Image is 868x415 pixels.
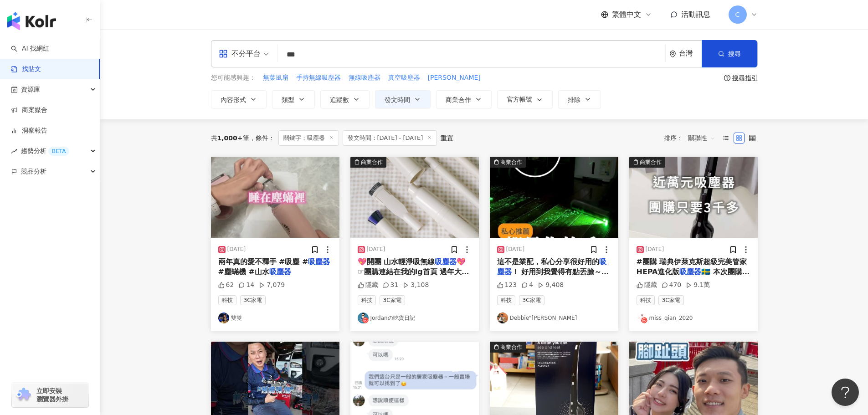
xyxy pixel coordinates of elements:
span: 科技 [637,295,655,305]
div: 31 [383,281,399,290]
a: searchAI 找網紅 [11,44,49,53]
div: 隱藏 [637,281,657,290]
a: chrome extension立即安裝 瀏覽器外掛 [12,383,88,407]
a: KOL AvatarDebbie"[PERSON_NAME] [497,313,611,323]
button: 無葉風扇 [262,73,289,83]
span: appstore [219,49,228,58]
span: 繁體中文 [612,10,641,20]
span: 科技 [218,295,236,305]
div: 不分平台 [219,46,261,61]
button: 手持無線吸塵器 [296,73,341,83]
div: 7,079 [259,281,285,290]
button: 真空吸塵器 [388,73,421,83]
span: 這不是業配，私心分享很好用的 [497,257,599,266]
a: 找貼文 [11,65,41,74]
mark: 吸塵器 [435,257,457,266]
span: 內容形式 [221,96,246,103]
button: 類型 [272,90,315,108]
div: [DATE] [506,246,525,253]
span: 競品分析 [21,161,46,182]
button: 商業合作 [436,90,492,108]
span: 立即安裝 瀏覽器外掛 [36,387,68,403]
button: [PERSON_NAME] [427,73,481,83]
div: 9.1萬 [686,281,710,290]
a: 洞察報告 [11,126,47,135]
span: 關聯性 [688,131,715,145]
button: 無線吸塵器 [348,73,381,83]
span: 趨勢分析 [21,141,69,161]
a: KOL Avatarmiss_qian_2020 [637,313,750,323]
iframe: Help Scout Beacon - Open [832,379,859,406]
span: #團購 瑞典伊萊克斯超級完美管家HEPA進化版 [637,257,747,276]
div: 商業合作 [500,158,522,167]
div: 62 [218,281,234,290]
span: 3C家電 [240,295,266,305]
mark: 吸塵器 [679,267,701,276]
div: [DATE] [367,246,385,253]
div: 14 [238,281,254,290]
a: 商案媒合 [11,106,47,115]
img: chrome extension [15,388,32,402]
div: 商業合作 [500,343,522,352]
a: KOL AvatarJordanの吃貨日記 [358,313,472,323]
span: 真空吸塵器 [388,73,420,82]
div: 123 [497,281,517,290]
span: [PERSON_NAME] [428,73,481,82]
img: KOL Avatar [218,313,229,323]
a: KOL Avatar雙雙 [218,313,332,323]
span: 搜尋 [728,50,741,57]
div: 商業合作 [361,158,383,167]
span: 💖開團 山水輕淨吸無線 [358,257,435,266]
span: 關鍵字：吸塵器 [278,130,339,146]
div: 排序： [664,131,720,145]
span: 官方帳號 [507,96,532,103]
span: question-circle [724,75,730,81]
span: 兩年真的愛不釋手 #吸塵 # [218,257,308,266]
mark: 吸塵器 [308,257,330,266]
span: 3C家電 [658,295,684,305]
button: 官方帳號 [497,90,553,108]
div: [DATE] [646,246,664,253]
img: post-image [350,157,479,238]
button: 商業合作 [350,157,479,238]
mark: 吸塵器 [497,257,606,276]
button: 內容形式 [211,90,267,108]
span: 追蹤數 [330,96,349,103]
span: C [735,10,740,20]
span: rise [11,148,17,154]
div: 470 [662,281,682,290]
span: 科技 [497,295,515,305]
span: 3C家電 [519,295,544,305]
span: 活動訊息 [681,10,710,19]
div: 商業合作 [640,158,662,167]
div: BETA [48,147,69,156]
span: 條件 ： [249,134,275,142]
span: 科技 [358,295,376,305]
span: ！ 好用到我覺得有點丟臉～🙈 這個綠[PERSON_NAME]技術太可怕了， 家裡怎麼會毛這麼多啊啊啊！ 不照不知道，ㄧ照嚇一跳😱 這台是東元 @[DOMAIN_NAME] 的 [497,267,611,327]
span: 無線吸塵器 [349,73,380,82]
mark: 吸塵器 [269,267,291,276]
span: 手持無線吸塵器 [296,73,341,82]
div: 隱藏 [358,281,378,290]
span: 您可能感興趣： [211,73,256,82]
div: [DATE] [227,246,246,253]
span: 商業合作 [446,96,471,103]
img: KOL Avatar [637,313,647,323]
span: 發文時間：[DATE] - [DATE] [343,130,437,146]
div: 重置 [441,134,453,142]
button: 排除 [558,90,601,108]
button: 商業合作 [629,157,758,238]
span: 發文時間 [385,96,410,103]
img: post-image [490,157,618,238]
span: 資源庫 [21,79,40,100]
button: 商業合作 [490,157,618,238]
img: KOL Avatar [358,313,369,323]
span: environment [669,51,676,57]
div: 共 筆 [211,134,249,142]
img: logo [7,12,56,30]
img: post-image [211,157,339,238]
span: 1,000+ [217,134,243,142]
div: 4 [521,281,533,290]
span: #塵蟎機 #山水 [218,267,269,276]
span: 類型 [282,96,294,103]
